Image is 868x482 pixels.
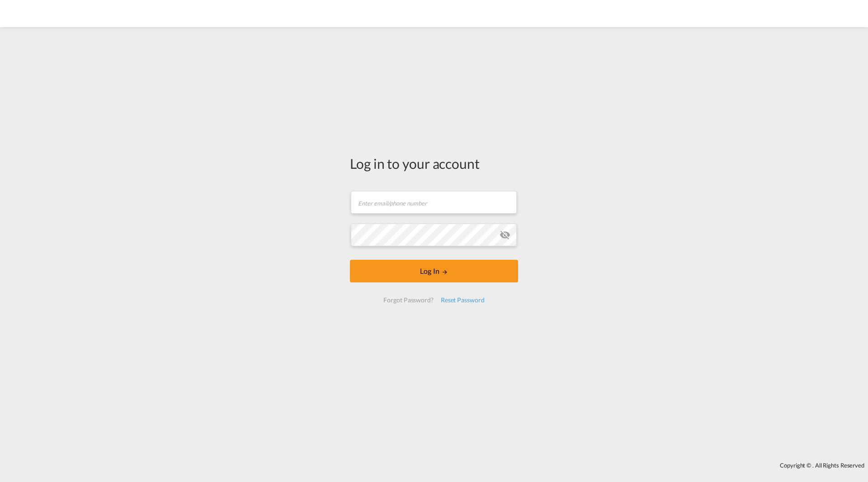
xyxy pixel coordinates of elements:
[500,229,510,240] md-icon: icon-eye-off
[350,260,518,282] button: LOGIN
[437,292,488,308] div: Reset Password
[351,191,517,214] input: Enter email/phone number
[350,154,518,173] div: Log in to your account
[380,292,437,308] div: Forgot Password?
